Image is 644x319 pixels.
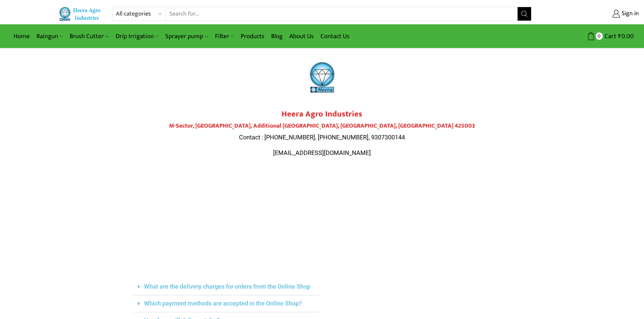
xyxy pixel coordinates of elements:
[297,52,348,103] img: heera-logo-1000
[66,28,112,44] a: Brush Cutter
[618,31,634,42] bdi: 0.00
[273,149,371,156] span: [EMAIL_ADDRESS][DOMAIN_NAME]
[618,31,621,42] span: ₹
[620,9,639,18] span: Sign in
[133,123,511,130] h4: M-Sector, [GEOGRAPHIC_DATA], Additional [GEOGRAPHIC_DATA], [GEOGRAPHIC_DATA], [GEOGRAPHIC_DATA] 4...
[237,28,268,44] a: Products
[282,107,362,121] strong: Heera Agro Industries
[518,7,531,21] button: Search button
[133,278,319,295] div: What are the delivery charges for orders from the Online Shop
[112,28,162,44] a: Drip Irrigation
[162,28,211,44] a: Sprayer pump
[133,170,511,272] iframe: Plot No.119, M-Sector, Patil Nagar, MIDC, Jalgaon, Maharashtra 425003
[542,8,639,20] a: Sign in
[33,28,66,44] a: Raingun
[317,28,353,44] a: Contact Us
[538,30,634,43] a: 0 Cart ₹0.00
[286,28,317,44] a: About Us
[212,28,237,44] a: Filter
[268,28,286,44] a: Blog
[133,295,319,312] div: Which payment methods are accepted in the Online Shop?
[239,134,405,141] span: Contact : [PHONE_NUMBER], [PHONE_NUMBER], 9307300144
[10,28,33,44] a: Home
[603,32,616,41] span: Cart
[596,32,603,39] span: 0
[144,283,310,290] a: What are the delivery charges for orders from the Online Shop
[166,7,518,21] input: Search for...
[144,300,302,307] a: Which payment methods are accepted in the Online Shop?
